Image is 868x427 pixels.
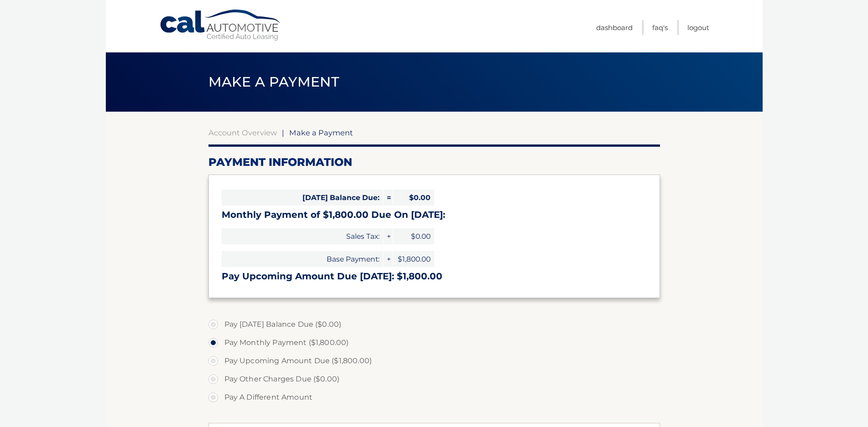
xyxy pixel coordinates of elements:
[208,73,339,90] span: Make a Payment
[208,352,660,370] label: Pay Upcoming Amount Due ($1,800.00)
[222,271,647,282] h3: Pay Upcoming Amount Due [DATE]: $1,800.00
[687,20,709,35] a: Logout
[596,20,633,35] a: Dashboard
[208,388,660,406] label: Pay A Different Amount
[393,228,434,244] span: $0.00
[289,128,353,137] span: Make a Payment
[652,20,668,35] a: FAQ's
[222,251,383,267] span: Base Payment:
[222,209,647,221] h3: Monthly Payment of $1,800.00 Due On [DATE]:
[222,228,383,244] span: Sales Tax:
[208,128,277,137] a: Account Overview
[159,9,282,41] a: Cal Automotive
[384,228,393,244] span: +
[208,155,660,169] h2: Payment Information
[208,370,660,388] label: Pay Other Charges Due ($0.00)
[282,128,284,137] span: |
[393,190,434,206] span: $0.00
[384,190,393,206] span: =
[384,251,393,267] span: +
[222,190,383,206] span: [DATE] Balance Due:
[208,334,660,352] label: Pay Monthly Payment ($1,800.00)
[393,251,434,267] span: $1,800.00
[208,315,660,334] label: Pay [DATE] Balance Due ($0.00)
